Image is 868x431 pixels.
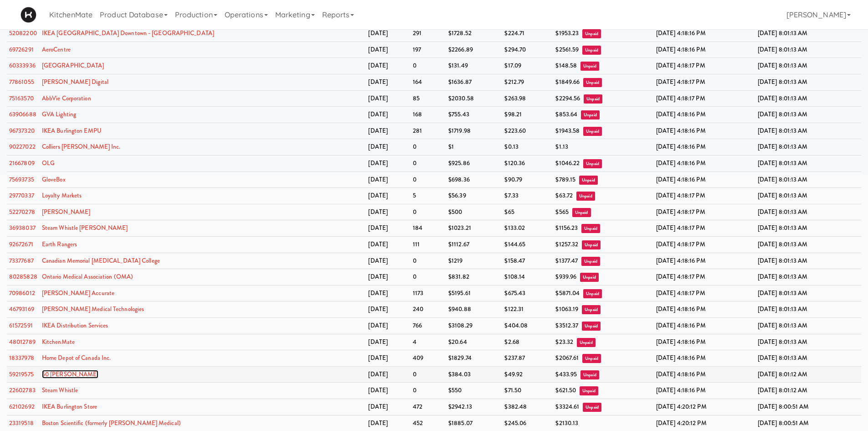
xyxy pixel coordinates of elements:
[755,188,861,204] td: [DATE] 8:01:13 AM
[411,42,446,58] td: 197
[366,171,410,188] td: [DATE]
[9,29,37,37] a: 52082200
[582,46,601,55] span: Unpaid
[555,78,580,86] span: $1849.66
[366,301,410,318] td: [DATE]
[502,26,553,42] td: $224.71
[582,240,601,249] span: Unpaid
[654,317,755,334] td: [DATE] 4:18:16 PM
[446,107,502,123] td: $755.43
[555,289,580,297] span: $5871.04
[502,58,553,74] td: $17.09
[42,223,128,232] a: Steam Whistle [PERSON_NAME]
[584,94,602,104] span: Unpaid
[755,301,861,318] td: [DATE] 8:01:13 AM
[580,273,599,282] span: Unpaid
[411,334,446,350] td: 4
[366,317,410,334] td: [DATE]
[755,383,861,399] td: [DATE] 8:01:12 AM
[42,29,214,37] a: IKEA [GEOGRAPHIC_DATA] Downtown - [GEOGRAPHIC_DATA]
[755,204,861,220] td: [DATE] 8:01:13 AM
[446,301,502,318] td: $940.88
[555,159,580,167] span: $1046.22
[502,107,553,123] td: $98.21
[654,42,755,58] td: [DATE] 4:18:16 PM
[411,399,446,415] td: 472
[446,237,502,253] td: $1112.67
[42,272,133,281] a: Ontario Medical Association (OMA)
[555,175,575,184] span: $789.15
[580,370,599,379] span: Unpaid
[502,90,553,107] td: $263.98
[502,317,553,334] td: $404.08
[581,224,600,233] span: Unpaid
[366,123,410,139] td: [DATE]
[654,366,755,383] td: [DATE] 4:18:16 PM
[502,204,553,220] td: $65
[446,253,502,269] td: $1219
[502,237,553,253] td: $144.65
[654,220,755,237] td: [DATE] 4:18:17 PM
[572,208,591,217] span: Unpaid
[654,350,755,367] td: [DATE] 4:18:16 PM
[502,350,553,367] td: $237.87
[555,386,576,395] span: $621.50
[366,383,410,399] td: [DATE]
[446,171,502,188] td: $698.36
[446,204,502,220] td: $500
[411,123,446,139] td: 281
[446,188,502,204] td: $56.39
[502,42,553,58] td: $294.70
[446,26,502,42] td: $1728.52
[755,123,861,139] td: [DATE] 8:01:13 AM
[411,301,446,318] td: 240
[582,29,601,38] span: Unpaid
[755,350,861,367] td: [DATE] 8:01:13 AM
[42,305,144,313] a: [PERSON_NAME] Medical Technologies
[366,366,410,383] td: [DATE]
[446,58,502,74] td: $131.49
[555,419,578,427] span: $2130.13
[555,353,579,362] span: $2067.61
[654,90,755,107] td: [DATE] 4:18:17 PM
[502,156,553,172] td: $120.36
[654,301,755,318] td: [DATE] 4:18:16 PM
[576,192,595,201] span: Unpaid
[555,370,577,379] span: $433.95
[654,107,755,123] td: [DATE] 4:18:16 PM
[583,78,602,87] span: Unpaid
[9,386,36,395] a: 22602783
[366,107,410,123] td: [DATE]
[583,289,602,298] span: Unpaid
[42,61,104,70] a: [GEOGRAPHIC_DATA]
[42,338,75,346] a: KitchenMate
[42,321,108,330] a: IKEA Distribution Services
[654,383,755,399] td: [DATE] 4:18:16 PM
[755,237,861,253] td: [DATE] 8:01:13 AM
[411,366,446,383] td: 0
[411,204,446,220] td: 0
[502,253,553,269] td: $158.47
[755,90,861,107] td: [DATE] 8:01:13 AM
[580,386,598,395] span: Unpaid
[411,26,446,42] td: 291
[9,223,36,232] a: 36938037
[555,208,568,216] span: $565
[9,305,34,313] a: 46793169
[42,110,76,119] a: GVA Lighting
[411,58,446,74] td: 0
[581,257,600,266] span: Unpaid
[411,383,446,399] td: 0
[755,399,861,415] td: [DATE] 8:00:51 AM
[502,269,553,286] td: $108.14
[502,383,553,399] td: $71.50
[411,139,446,156] td: 0
[366,188,410,204] td: [DATE]
[446,285,502,301] td: $5195.61
[366,58,410,74] td: [DATE]
[42,126,102,135] a: IKEA Burlington EMPU
[366,42,410,58] td: [DATE]
[654,123,755,139] td: [DATE] 4:18:16 PM
[9,208,35,216] a: 52270278
[446,123,502,139] td: $1719.98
